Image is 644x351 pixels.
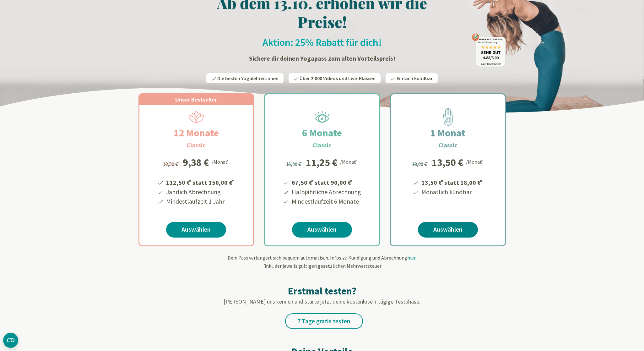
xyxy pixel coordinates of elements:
a: 7 Tage gratis testen [285,313,363,329]
div: Dein Pass verlängert sich bequem automatisch. Infos zu Kündigung und Abrechnung [138,254,506,270]
button: CMP-Widget öffnen [3,333,18,348]
h2: 12 Monate [159,125,234,140]
li: Mindestlaufzeit 1 Jahr [165,197,235,206]
span: Die besten Yogalehrer:innen [217,75,279,81]
div: 11,25 € [306,157,338,167]
h2: 6 Monate [287,125,357,140]
li: 67,50 € statt 90,00 € [291,177,361,187]
span: 18,00 € [412,161,429,167]
li: Monatlich kündbar [420,187,483,197]
a: Auswählen [292,222,352,238]
span: inkl. der jeweils gültigen gesetzlichen Mehrwertsteuer [263,263,382,269]
a: Auswählen [166,222,226,238]
div: /Monat [466,157,484,166]
span: hier. [407,255,416,261]
div: /Monat [212,157,230,166]
span: Einfach kündbar [397,75,433,81]
li: 13,50 € statt 18,00 € [420,177,483,187]
li: Jährlich Abrechnung [165,187,235,197]
div: /Monat [340,157,358,166]
a: Auswählen [418,222,478,238]
span: Unser Bestseller [175,96,217,103]
h2: Aktion: 25% Rabatt für dich! [138,36,506,49]
h3: Classic [312,140,332,150]
img: ausgezeichnet_badge.png [472,33,506,67]
li: Mindestlaufzeit 6 Monate [291,197,361,206]
span: 15,00 € [286,161,303,167]
h3: Classic [187,140,206,150]
h2: Erstmal testen? [138,285,506,297]
strong: Sichere dir deinen Yogapass zum alten Vorteilspreis! [249,54,395,62]
p: [PERSON_NAME] uns kennen und starte jetzt deine kostenlose 7 tägige Testphase. [138,297,506,306]
span: 12,50 € [163,161,180,167]
div: 9,38 € [183,157,209,167]
span: Über 2.000 Videos und Live-Klassen [300,75,376,81]
h2: 1 Monat [415,125,480,140]
div: 13,50 € [432,157,463,167]
li: Halbjährliche Abrechnung [291,187,361,197]
li: 112,50 € statt 150,00 € [165,177,235,187]
h3: Classic [438,140,457,150]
